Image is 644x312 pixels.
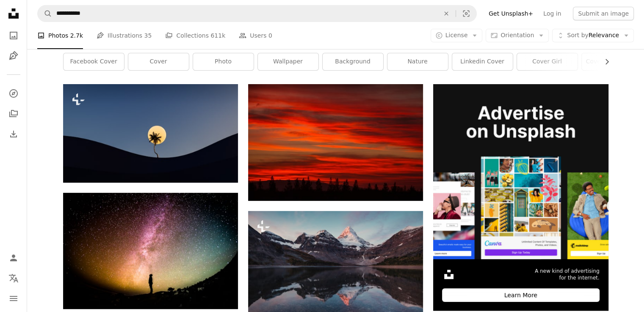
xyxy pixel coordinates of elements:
a: Log in [538,7,566,20]
span: Orientation [500,32,534,38]
button: Search Unsplash [38,5,52,22]
a: Collections 611k [165,22,225,49]
a: Log in / Sign up [5,249,22,266]
button: Orientation [486,29,549,42]
a: facebook cover [64,53,124,70]
button: Submit an image [573,7,634,20]
a: Illustrations 35 [97,22,152,49]
span: 0 [268,31,272,40]
a: Download History [5,126,22,142]
button: Language [5,270,22,287]
a: Illustrations [5,47,22,64]
img: silhouette photography of person [63,193,238,309]
a: Collections [5,105,22,122]
button: Clear [437,5,456,22]
span: Sort by [567,32,588,38]
a: silhouette of trees [248,138,423,146]
a: Users 0 [239,22,272,49]
span: A new kind of advertising for the internet. [535,268,600,282]
img: silhouette of trees [248,84,423,200]
form: Find visuals sitewide [37,5,477,22]
a: cover girl [517,53,578,70]
a: Get Unsplash+ [484,7,538,20]
a: Explore [5,85,22,102]
button: License [431,29,483,42]
img: file-1631306537910-2580a29a3cfcimage [442,268,456,281]
a: A new kind of advertisingfor the internet.Learn More [433,84,608,311]
span: 35 [144,31,152,40]
span: License [445,32,468,38]
span: 611k [210,31,225,40]
a: a palm tree in the middle of a desert [63,129,238,137]
span: Relevance [567,31,619,40]
img: file-1636576776643-80d394b7be57image [433,84,608,259]
div: Learn More [442,288,599,302]
a: silhouette photography of person [63,247,238,255]
button: scroll list to the right [599,53,608,70]
button: Menu [5,290,22,307]
img: a palm tree in the middle of a desert [63,84,238,182]
a: nature [387,53,448,70]
a: cover [128,53,189,70]
a: Photos [5,27,22,44]
a: linkedin cover [452,53,513,70]
a: background [323,53,383,70]
a: wallpaper [258,53,318,70]
a: Home — Unsplash [5,5,22,24]
a: a mountain is reflected in the still water of a lake [248,265,423,273]
button: Sort byRelevance [552,29,634,42]
button: Visual search [456,5,476,22]
a: photo [193,53,254,70]
a: cover photo facebook [582,53,642,70]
